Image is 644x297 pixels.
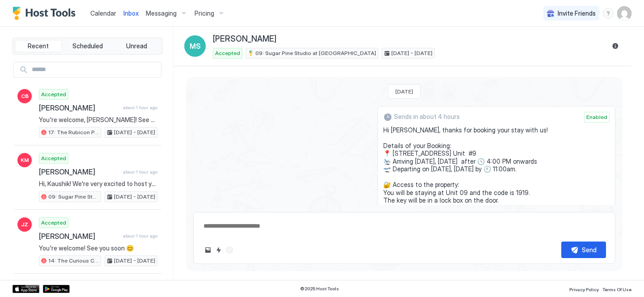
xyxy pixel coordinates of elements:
[13,285,39,293] a: App Store
[113,40,160,52] button: Unread
[123,105,157,110] span: about 1 hour ago
[15,40,62,52] button: Recent
[114,257,155,265] span: [DATE] - [DATE]
[39,103,119,112] span: [PERSON_NAME]
[558,9,596,17] span: Invite Friends
[90,9,116,17] span: Calendar
[41,90,66,98] span: Accepted
[391,49,432,57] span: [DATE] - [DATE]
[123,169,157,175] span: about 1 hour ago
[39,180,157,188] span: Hi, Kaushik! We're very excited to host you 🙌 we are so sure that you're going to enjoy your time...
[146,9,177,17] span: Messaging
[72,42,103,50] span: Scheduled
[602,287,631,292] span: Terms Of Use
[13,38,162,55] div: tab-group
[569,287,599,292] span: Privacy Policy
[48,128,99,136] span: 17: The Rubicon Pet Friendly Studio
[203,245,213,255] button: Upload image
[114,193,155,201] span: [DATE] - [DATE]
[90,8,116,18] a: Calendar
[39,167,119,176] span: [PERSON_NAME]
[586,113,607,121] span: Enabled
[28,42,49,50] span: Recent
[383,126,610,283] span: Hi [PERSON_NAME], thanks for booking your stay with us! Details of your Booking: 📍 [STREET_ADDRES...
[48,193,99,201] span: 09: Sugar Pine Studio at [GEOGRAPHIC_DATA]
[610,41,621,51] button: Reservation information
[28,62,161,77] input: Input Field
[617,6,631,21] div: User profile
[123,9,139,17] span: Inbox
[255,49,376,57] span: 09: Sugar Pine Studio at [GEOGRAPHIC_DATA]
[394,113,460,121] span: Sends in about 4 hours
[213,34,276,44] span: [PERSON_NAME]
[190,41,201,51] span: MS
[13,7,80,20] a: Host Tools Logo
[64,40,111,52] button: Scheduled
[213,245,224,255] button: Quick reply
[395,88,413,95] span: [DATE]
[41,154,66,162] span: Accepted
[300,286,339,292] span: © 2025 Host Tools
[114,128,155,136] span: [DATE] - [DATE]
[41,219,66,227] span: Accepted
[21,221,28,229] span: JZ
[39,232,119,241] span: [PERSON_NAME]
[123,233,157,239] span: about 1 hour ago
[603,8,614,19] div: menu
[195,9,214,17] span: Pricing
[123,8,139,18] a: Inbox
[43,285,70,293] a: Google Play Store
[215,49,240,57] span: Accepted
[48,257,99,265] span: 14: The Curious Cub Pet Friendly Studio
[39,116,157,124] span: You're welcome, [PERSON_NAME]! See you soon 😊
[602,284,631,293] a: Terms Of Use
[126,42,147,50] span: Unread
[569,284,599,293] a: Privacy Policy
[39,244,157,252] span: You're welcome! See you soon 😊
[21,92,29,100] span: CB
[561,242,606,258] button: Send
[21,156,29,164] span: KM
[582,245,597,255] div: Send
